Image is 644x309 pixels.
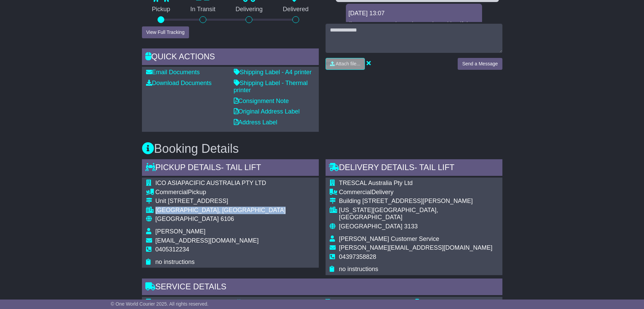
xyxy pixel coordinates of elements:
[234,80,308,94] a: Shipping Label - Thermal printer
[142,6,181,13] p: Pickup
[111,301,209,307] span: © One World Courier 2025. All rights reserved.
[339,198,498,205] div: Building [STREET_ADDRESS][PERSON_NAME]
[155,207,286,214] div: [GEOGRAPHIC_DATA], [GEOGRAPHIC_DATA]
[221,215,234,222] span: 6106
[234,69,312,76] a: Shipping Label - A4 printer
[234,119,277,126] a: Address Label
[339,207,498,221] div: [US_STATE][GEOGRAPHIC_DATA], [GEOGRAPHIC_DATA]
[155,259,195,265] span: no instructions
[234,98,289,104] a: Consignment Note
[180,6,226,13] p: In Transit
[146,299,229,306] div: Carrier Name
[339,189,372,195] span: Commercial
[339,180,413,186] span: TRESCAL Australia Pty Ltd
[339,244,493,251] span: [PERSON_NAME][EMAIL_ADDRESS][DOMAIN_NAME]
[142,142,502,156] h3: Booking Details
[142,159,319,178] div: Pickup Details
[415,299,498,306] div: Customer Reference
[226,6,273,13] p: Delivering
[339,223,402,230] span: [GEOGRAPHIC_DATA]
[155,189,286,196] div: Pickup
[142,26,189,38] button: View Full Tracking
[155,228,206,235] span: [PERSON_NAME]
[155,180,266,186] span: ICO ASIAPACIFIC AUSTRALIA PTY LTD
[155,246,189,253] span: 0405312234
[339,253,376,260] span: 04397358828
[142,279,502,297] div: Service Details
[339,235,439,242] span: [PERSON_NAME] Customer Service
[326,299,409,306] div: Booking Reference
[349,10,479,17] div: [DATE] 13:07
[458,58,502,70] button: Send a Message
[155,237,259,244] span: [EMAIL_ADDRESS][DOMAIN_NAME]
[155,215,219,222] span: [GEOGRAPHIC_DATA]
[339,266,378,272] span: no instructions
[234,108,300,115] a: Original Address Label
[155,189,188,195] span: Commercial
[349,21,479,43] p: I've sent an enquiry to the courier asking if the driver has promised/will bring a pallet for the...
[146,69,200,76] a: Email Documents
[326,159,502,178] div: Delivery Details
[414,163,454,172] span: - Tail Lift
[155,198,286,205] div: Unit [STREET_ADDRESS]
[221,163,261,172] span: - Tail Lift
[339,189,498,196] div: Delivery
[273,6,319,13] p: Delivered
[236,299,319,306] div: Tracking Number
[142,48,319,67] div: Quick Actions
[404,223,418,230] span: 3133
[146,80,212,86] a: Download Documents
